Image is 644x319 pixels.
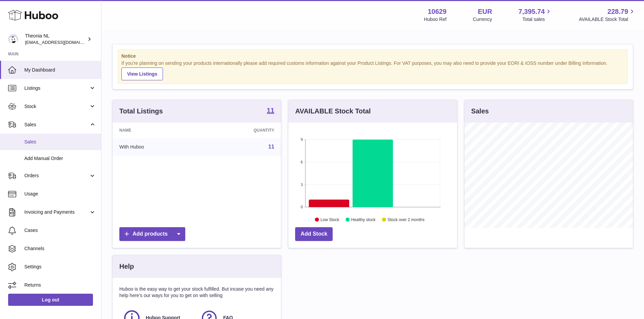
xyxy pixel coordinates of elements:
[121,60,624,80] div: If you're planning on sending your products internationally please add required customs informati...
[519,7,553,23] a: 7,395.74 Total sales
[267,107,274,115] a: 11
[24,227,96,234] span: Cases
[351,217,376,222] text: Healthy stock
[301,205,303,209] text: 0
[24,139,96,145] span: Sales
[24,122,89,128] span: Sales
[119,286,274,299] p: Huboo is the easy way to get your stock fulfilled. But incase you need any help here's our ways f...
[113,123,201,138] th: Name
[268,144,275,150] a: 11
[24,85,89,91] span: Listings
[113,138,201,156] td: With Huboo
[519,7,545,16] span: 7,395.74
[121,68,163,80] a: View Listings
[24,209,89,215] span: Invoicing and Payments
[267,107,274,114] strong: 11
[121,53,624,59] strong: Notice
[388,217,425,222] text: Stock over 2 months
[424,16,447,23] div: Huboo Ref
[478,7,492,16] strong: EUR
[25,39,99,45] span: [EMAIL_ADDRESS][DOMAIN_NAME]
[24,282,96,288] span: Returns
[295,227,333,241] a: Add Stock
[301,137,303,141] text: 9
[24,67,96,73] span: My Dashboard
[522,16,552,23] span: Total sales
[24,191,96,197] span: Usage
[24,172,89,179] span: Orders
[119,262,134,271] h3: Help
[579,7,636,23] a: 228.79 AVAILABLE Stock Total
[8,34,18,44] img: info@wholesomegoods.eu
[25,33,86,46] div: Theonia NL
[119,227,185,241] a: Add products
[579,16,636,23] span: AVAILABLE Stock Total
[24,155,96,162] span: Add Manual Order
[471,107,489,116] h3: Sales
[473,16,492,23] div: Currency
[428,7,447,16] strong: 10629
[201,123,281,138] th: Quantity
[8,294,93,306] a: Log out
[320,217,339,222] text: Low Stock
[301,160,303,164] text: 6
[24,245,96,252] span: Channels
[24,264,96,270] span: Settings
[295,107,371,116] h3: AVAILABLE Stock Total
[607,7,628,16] span: 228.79
[24,103,89,110] span: Stock
[301,182,303,186] text: 3
[119,107,163,116] h3: Total Listings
